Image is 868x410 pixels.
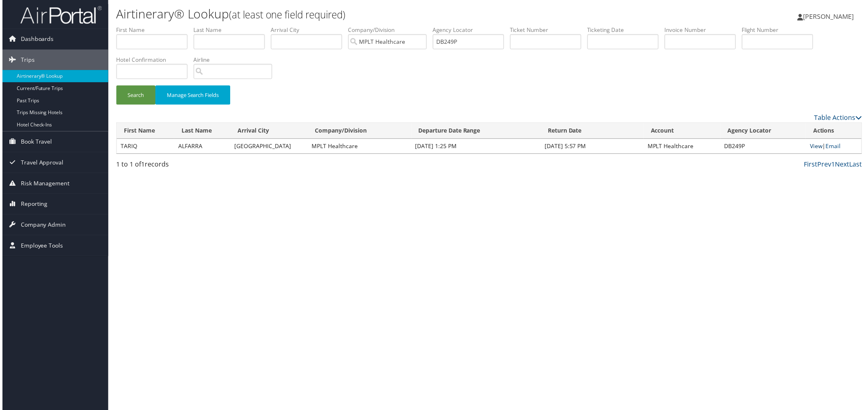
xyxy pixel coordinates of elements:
td: [DATE] 5:57 PM [541,140,644,154]
span: 1 [139,160,143,169]
a: 1 [833,160,837,169]
td: [DATE] 1:25 PM [411,140,541,154]
span: Company Admin [18,216,64,236]
button: Manage Search Fields [154,86,229,105]
label: Ticketing Date [588,26,666,34]
a: [PERSON_NAME] [799,4,864,29]
td: MPLT Healthcare [307,140,410,154]
td: ALFARRA [173,140,229,154]
th: Departure Date Range: activate to sort column ascending [411,124,541,140]
td: MPLT Healthcare [644,140,722,154]
th: Last Name: activate to sort column ascending [173,124,229,140]
span: Employee Tools [18,237,61,257]
label: Invoice Number [666,26,743,34]
label: Company/Division [348,26,433,34]
span: Book Travel [18,132,50,153]
th: Account: activate to sort column ascending [644,124,722,140]
th: Agency Locator: activate to sort column ascending [722,124,807,140]
th: Actions [807,124,864,140]
a: Next [837,160,851,169]
label: Last Name [192,26,270,34]
a: Email [828,143,843,151]
label: Ticket Number [510,26,588,34]
div: 1 to 1 of records [114,160,293,174]
label: Arrival City [270,26,348,34]
a: Prev [819,160,833,169]
img: airportal-logo.png [18,5,100,25]
label: Hotel Confirmation [114,56,192,64]
span: [PERSON_NAME] [805,12,856,21]
small: (at least one field required) [228,8,345,21]
label: Flight Number [743,26,821,34]
label: Agency Locator [433,26,510,34]
td: DB249P [722,140,807,154]
th: Return Date: activate to sort column ascending [541,124,644,140]
span: Risk Management [18,174,67,194]
span: Dashboards [18,29,52,50]
td: [GEOGRAPHIC_DATA] [229,140,307,154]
a: First [806,160,819,169]
span: Trips [18,50,32,70]
label: Airline [192,56,277,64]
th: First Name: activate to sort column ascending [115,124,173,140]
a: Last [851,160,864,169]
button: Search [114,86,154,105]
th: Arrival City: activate to sort column ascending [229,124,307,140]
h1: Airtinerary® Lookup [114,5,614,23]
td: | [807,140,864,154]
a: View [812,143,824,151]
td: TARIQ [115,140,173,154]
th: Company/Division [307,124,410,140]
label: First Name [114,26,192,34]
a: Table Actions [816,114,864,123]
span: Reporting [18,195,45,215]
span: Travel Approval [18,153,61,173]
